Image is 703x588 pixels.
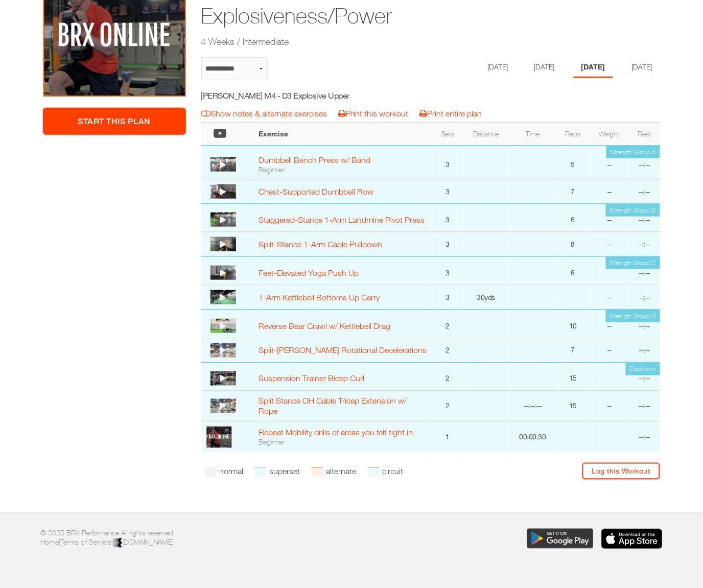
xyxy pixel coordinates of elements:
[259,240,382,249] a: Split-Stance 1-Arm Cable Pulldown
[629,232,660,256] td: --:--
[368,463,404,481] li: circuit
[210,399,236,413] img: thumbnail.png
[253,123,432,146] th: Exercise
[556,310,590,338] td: 10
[509,391,556,421] td: --:--:--
[40,529,344,549] p: © 2025 BRX Performance All rights reserved. | |
[590,310,629,338] td: --
[556,232,590,256] td: 8
[463,285,509,310] td: 30
[432,310,463,338] td: 2
[590,338,629,363] td: --
[463,123,509,146] th: Distance
[606,146,660,158] td: Strength Group A
[527,57,563,78] li: Day 2
[556,179,590,204] td: 7
[556,338,590,363] td: 7
[432,146,463,179] td: 3
[259,428,415,437] a: Repeat Mobility drills of areas you felt tight in.
[626,363,660,375] td: Cooldown
[259,346,427,355] a: Split-[PERSON_NAME] Rotational Decelerations
[210,157,236,172] img: thumbnail.png
[60,538,111,547] a: Terms of Service
[259,165,427,174] div: Beginner
[259,321,390,331] a: Reverse Bear Crawl w/ Kettlebell Drag
[259,268,359,277] a: Feet-Elevated Yoga Push Up
[556,146,590,179] td: 5
[432,285,463,310] td: 3
[432,204,463,232] td: 3
[556,123,590,146] th: Reps
[312,463,357,481] li: alternate
[629,338,660,363] td: --:--
[629,285,660,310] td: --:--
[590,123,629,146] th: Weight
[590,146,629,179] td: --
[259,293,380,302] a: 1-Arm Kettlebell Bottoms Up Carry
[629,123,660,146] th: Rest
[629,256,660,285] td: --:--
[255,463,300,481] li: superset
[590,285,629,310] td: --
[624,57,660,78] li: Day 4
[201,35,581,48] h2: 4 Weeks / Intermediate
[590,179,629,204] td: --
[259,155,370,164] a: Dumbbell Bench Press w/ Band
[629,146,660,179] td: --:--
[485,293,496,301] span: yds
[210,184,236,199] img: thumbnail.png
[556,204,590,232] td: 6
[606,257,660,269] td: Strength Group C
[432,232,463,256] td: 3
[582,463,660,480] a: Log this Workout
[629,421,660,453] td: --:--
[432,256,463,285] td: 3
[40,538,59,547] a: Home
[205,463,244,481] li: normal
[210,213,236,227] img: thumbnail.png
[420,109,482,118] a: Print entire plan
[43,108,186,135] a: Start This Plan
[629,363,660,391] td: --:--
[432,363,463,391] td: 2
[432,338,463,363] td: 2
[210,237,236,251] img: thumbnail.png
[210,371,236,386] img: thumbnail.png
[432,391,463,421] td: 2
[509,421,556,453] td: 00:00:30
[259,215,425,224] a: Staggered-Stance 1-Arm Landmine Pivot Press
[206,427,232,448] img: profile.PNG
[480,57,515,78] li: Day 1
[210,343,236,358] img: thumbnail.png
[113,538,174,547] a: [DOMAIN_NAME]
[629,310,660,338] td: --:--
[201,90,384,101] h5: [PERSON_NAME] M4 - D3 Explosive Upper
[556,391,590,421] td: 15
[210,266,236,280] img: thumbnail.png
[339,109,409,118] a: Print this workout
[113,538,122,549] img: colorblack-fill
[509,123,556,146] th: Time
[556,256,590,285] td: 6
[259,396,407,416] a: Split Stance OH Cable Tricep Extension w/ Rope
[601,529,663,549] img: Download the BRX Performance app for iOS
[590,232,629,256] td: --
[590,204,629,232] td: --
[432,123,463,146] th: Sets
[556,363,590,391] td: 15
[432,179,463,204] td: 3
[590,391,629,421] td: --
[629,391,660,421] td: --:--
[432,421,463,453] td: 1
[574,57,613,78] li: Day 3
[629,204,660,232] td: --:--
[629,179,660,204] td: --:--
[259,374,364,383] a: Suspension Trainer Bicep Curl
[606,204,660,217] td: Strength Group B
[259,438,427,447] div: Beginner
[210,290,236,304] img: thumbnail.png
[210,319,236,333] img: thumbnail.png
[527,529,594,549] img: Download the BRX Performance app for Google Play
[202,109,327,118] a: Show notes & alternate exercises
[606,310,660,322] td: Strength Group D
